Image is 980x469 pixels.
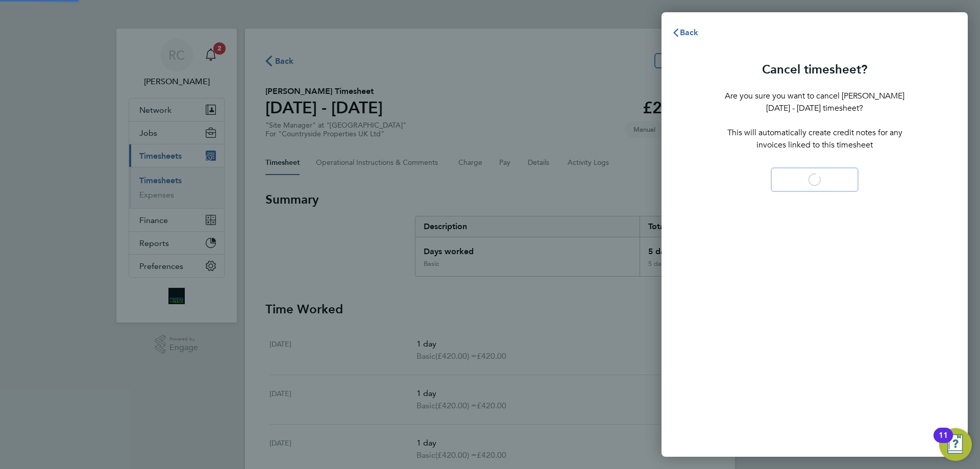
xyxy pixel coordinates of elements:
[661,22,709,43] button: Back
[939,435,948,449] div: 11
[725,127,904,151] p: This will automatically create credit notes for any invoices linked to this timesheet
[939,428,972,461] button: Open Resource Center, 11 new notifications
[725,90,904,114] p: Are you sure you want to cancel [PERSON_NAME] [DATE] - [DATE] timesheet?
[725,61,904,78] h3: Cancel timesheet?
[680,28,699,37] span: Back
